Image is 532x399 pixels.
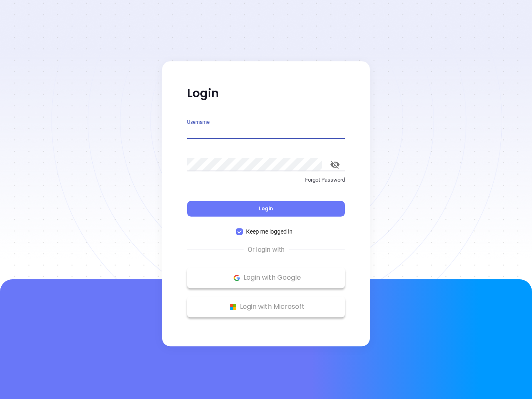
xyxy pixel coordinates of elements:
[187,176,345,184] p: Forgot Password
[187,176,345,191] a: Forgot Password
[187,201,345,217] button: Login
[191,271,341,284] p: Login with Google
[187,120,209,125] label: Username
[191,300,341,313] p: Login with Microsoft
[244,245,289,255] span: Or login with
[187,296,345,317] button: Microsoft Logo Login with Microsoft
[228,302,238,312] img: Microsoft Logo
[232,273,242,283] img: Google Logo
[187,267,345,288] button: Google Logo Login with Google
[259,205,273,212] span: Login
[243,227,296,236] span: Keep me logged in
[187,86,345,101] p: Login
[325,155,345,175] button: toggle password visibility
